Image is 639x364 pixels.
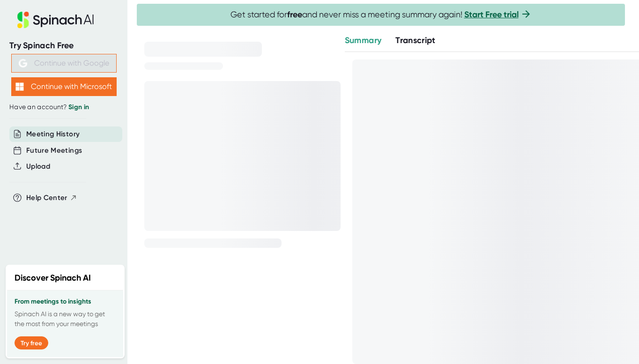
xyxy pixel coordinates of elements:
[11,77,117,96] button: Continue with Microsoft
[395,34,436,47] button: Transcript
[345,35,381,45] span: Summary
[26,161,50,172] button: Upload
[230,9,532,20] span: Get started for and never miss a meeting summary again!
[26,129,80,140] button: Meeting History
[68,103,89,111] a: Sign in
[345,34,381,47] button: Summary
[19,59,27,67] img: Aehbyd4JwY73AAAAAElFTkSuQmCC
[26,193,67,203] span: Help Center
[11,54,117,73] button: Continue with Google
[464,9,519,20] a: Start Free trial
[26,193,77,203] button: Help Center
[395,35,436,45] span: Transcript
[9,40,118,51] div: Try Spinach Free
[15,309,116,329] p: Spinach AI is a new way to get the most from your meetings
[15,272,91,284] h2: Discover Spinach AI
[15,336,48,349] button: Try free
[287,9,302,20] b: free
[26,145,82,156] button: Future Meetings
[15,298,116,305] h3: From meetings to insights
[9,103,118,111] div: Have an account?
